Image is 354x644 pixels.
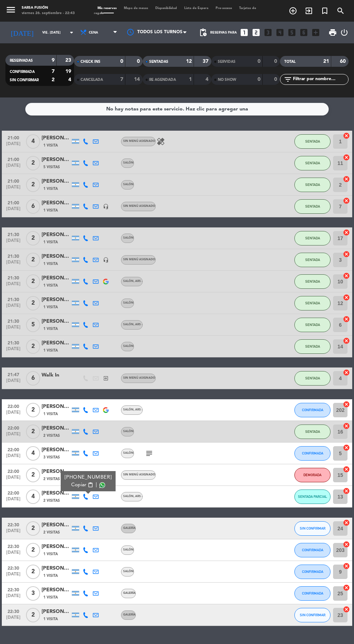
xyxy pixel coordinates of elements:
[43,326,58,332] span: 1 Visita
[206,77,210,82] strong: 4
[302,451,323,455] span: CONFIRMADA
[123,377,155,379] span: Sin menú asignado
[305,376,320,380] span: SENTADA
[294,608,331,622] button: SIN CONFIRMAR
[328,28,337,37] span: print
[43,454,60,460] span: 3 Visitas
[123,430,134,433] span: Salón
[4,585,22,593] span: 22:30
[299,28,308,37] i: looks_6
[43,551,58,557] span: 1 Visita
[120,77,123,82] strong: 7
[343,487,350,495] i: cancel
[4,475,22,483] span: [DATE]
[10,70,35,74] span: CONFIRMADA
[42,177,70,186] div: [PERSON_NAME]
[43,595,58,600] span: 1 Visita
[4,593,22,602] span: [DATE]
[26,156,40,170] span: 2
[42,199,70,207] div: [PERSON_NAME]
[43,411,58,417] span: 1 Visita
[42,231,70,239] div: [PERSON_NAME]
[149,60,168,64] span: SENTADAS
[145,449,154,458] i: subject
[52,58,55,63] strong: 9
[4,615,22,623] span: [DATE]
[343,401,350,408] i: cancel
[42,467,70,476] div: [PERSON_NAME]
[42,446,70,454] div: [PERSON_NAME]
[43,261,58,267] span: 1 Visita
[4,488,22,497] span: 22:00
[5,4,16,15] i: menu
[26,253,40,267] span: 2
[4,230,22,238] span: 21:30
[284,75,292,84] i: filter_list
[305,204,320,208] span: SENTADA
[123,570,134,573] span: Salón
[186,59,192,64] strong: 12
[343,606,350,613] i: cancel
[294,253,331,267] button: SENTADA
[4,607,22,615] span: 22:30
[137,59,141,64] strong: 0
[343,197,350,204] i: cancel
[26,296,40,310] span: 2
[4,185,22,193] span: [DATE]
[123,205,155,208] span: Sin menú asignado
[43,433,60,439] span: 2 Visitas
[26,489,40,504] span: 4
[305,139,320,143] span: SENTADA
[298,495,327,499] span: SENTADA PARCIAL
[103,279,109,284] img: google-logo.png
[134,280,142,283] span: , ARS -
[4,432,22,440] span: [DATE]
[42,521,70,529] div: [PERSON_NAME]
[123,345,134,348] span: Salón
[4,206,22,215] span: [DATE]
[4,370,22,378] span: 21:47
[67,28,76,37] i: arrow_drop_down
[323,59,329,64] strong: 21
[43,164,60,170] span: 5 Visitas
[26,608,40,622] span: 2
[65,58,73,63] strong: 23
[343,132,350,139] i: cancel
[294,586,331,601] button: CONFIRMADA
[302,570,323,574] span: CONFIRMADA
[26,318,40,332] span: 5
[218,60,236,64] span: SERVIDAS
[218,78,236,82] span: NO SHOW
[26,425,40,439] span: 2
[26,586,40,601] span: 3
[22,5,75,11] div: Sarsa Fusión
[123,236,134,239] span: Salón
[42,424,70,432] div: [PERSON_NAME]
[26,521,40,536] span: 2
[42,608,70,616] div: [PERSON_NAME]
[343,337,350,344] i: cancel
[5,4,16,17] button: menu
[71,481,86,489] span: Copiar
[343,316,350,323] i: cancel
[302,408,323,412] span: CONFIRMADA
[4,177,22,185] span: 21:00
[294,371,331,386] button: SENTADA
[123,452,134,454] span: Salón
[305,344,320,348] span: SENTADA
[26,403,40,417] span: 2
[123,161,134,164] span: Salón
[4,133,22,142] span: 21:00
[305,323,320,327] span: SENTADA
[123,527,135,530] span: Galería
[68,77,73,82] strong: 4
[4,550,22,558] span: [DATE]
[43,208,58,213] span: 1 Visita
[4,378,22,387] span: [DATE]
[42,156,70,164] div: [PERSON_NAME]
[294,296,331,310] button: SENTADA
[294,318,331,332] button: SENTADA
[42,252,70,261] div: [PERSON_NAME] [PERSON_NAME]
[123,140,155,143] span: Sin menú asignado
[305,236,320,240] span: SENTADA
